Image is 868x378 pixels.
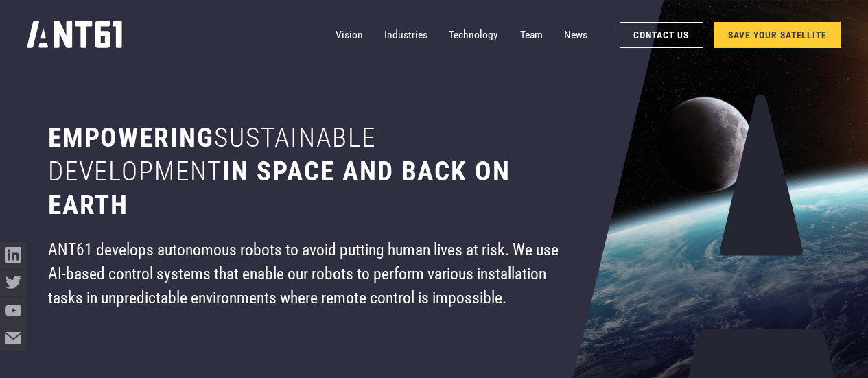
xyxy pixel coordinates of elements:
[714,22,841,48] a: SAVE YOUR SATELLITE
[564,21,587,48] a: News
[384,21,427,48] a: Industries
[336,21,363,48] a: Vision
[620,22,703,48] a: Contact Us
[48,238,565,311] div: ANT61 develops autonomous robots to avoid putting human lives at risk. We use AI-based control sy...
[48,122,376,187] span: sustainable development
[520,21,543,48] a: Team
[449,21,498,48] a: Technology
[48,121,565,222] h1: Empowering in space and back on earth
[27,17,122,53] a: home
